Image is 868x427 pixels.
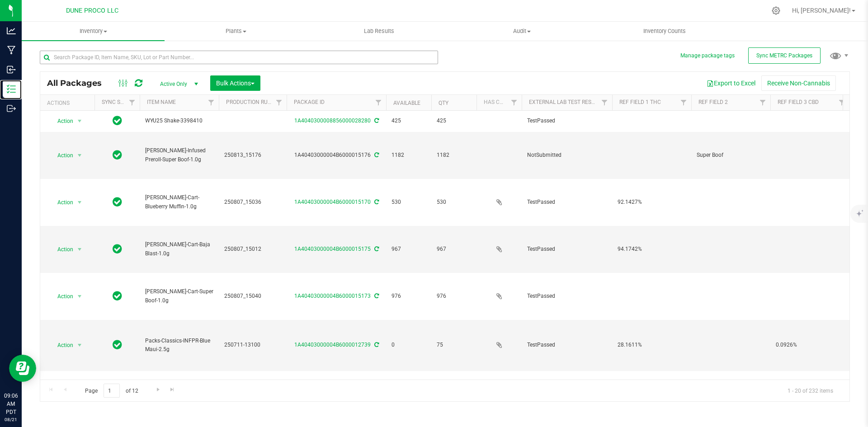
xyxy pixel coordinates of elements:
span: In Sync [113,338,122,351]
span: TestPassed [527,292,607,300]
span: Action [49,290,74,303]
span: 1182 [437,151,471,160]
a: Filter [204,95,219,110]
span: WYU25 Shake-3398410 [145,117,213,125]
span: select [74,149,85,162]
th: Has COA [476,95,522,111]
a: Filter [835,95,849,110]
span: Sync from Compliance System [373,342,379,348]
span: 250711-13100 [224,341,281,349]
span: 28.1611% [618,341,686,349]
a: Go to the last page [166,384,179,396]
span: 1182 [392,151,426,160]
a: 1A4040300008856000028280 [294,117,371,124]
span: Sync from Compliance System [373,293,379,299]
span: TestPassed [527,198,607,206]
span: 976 [437,292,471,300]
a: Filter [272,95,287,110]
a: Filter [676,95,691,110]
span: select [74,115,85,127]
span: 976 [392,292,426,300]
a: Available [393,100,420,106]
a: Package ID [294,99,325,105]
span: [PERSON_NAME]-Cart-Super Boof-1.0g [145,287,213,305]
a: Inventory Counts [593,22,736,41]
div: Manage settings [770,6,782,15]
span: Audit [451,27,593,35]
p: 09:06 AM PDT [4,392,18,416]
a: Ref Field 3 CBD [778,99,819,105]
span: 425 [437,117,471,125]
span: Action [49,243,74,256]
input: 1 [104,384,120,398]
span: Bulk Actions [216,80,255,87]
span: Super Boof [697,151,765,160]
span: 250807_15040 [224,292,281,300]
span: 0 [392,341,426,349]
span: NotSubmitted [527,151,607,160]
span: 967 [437,245,471,253]
span: 92.1427% [618,198,686,206]
inline-svg: Inventory [7,84,16,94]
a: Ref Field 2 [698,99,728,105]
a: 1A40403000004B6000015170 [294,199,371,205]
span: Sync from Compliance System [373,152,379,158]
button: Receive Non-Cannabis [761,75,836,91]
span: Sync from Compliance System [373,117,379,124]
span: 0.0926% [776,341,844,349]
a: Sync Status [102,99,137,105]
a: Filter [597,95,612,110]
button: Manage package tags [680,52,735,60]
span: 250807_15036 [224,198,281,206]
span: select [74,290,85,303]
span: select [74,339,85,352]
span: 425 [392,117,426,125]
span: In Sync [113,290,122,302]
iframe: Resource center [9,355,36,382]
a: Audit [450,22,593,41]
span: 94.1742% [618,245,686,253]
inline-svg: Analytics [7,26,16,35]
span: Packs-Classics-INFPR-Blue Maui-2.5g [145,337,213,354]
a: Ref Field 1 THC [619,99,661,105]
inline-svg: Inbound [7,65,16,74]
span: Action [49,339,74,352]
a: External Lab Test Result [529,99,600,105]
span: Action [49,196,74,209]
button: Bulk Actions [210,75,260,91]
div: Actions [47,100,91,106]
span: DUNE PROCO LLC [66,7,118,14]
a: Go to the next page [151,384,165,396]
button: Sync METRC Packages [748,47,821,64]
span: Action [49,149,74,162]
span: 530 [392,198,426,206]
span: In Sync [113,196,122,208]
span: select [74,243,85,256]
span: TestPassed [527,341,607,349]
a: 1A40403000004B6000015175 [294,246,371,252]
a: Qty [439,100,448,106]
span: Page of 12 [77,384,146,398]
a: Filter [125,95,140,110]
a: Item Name [147,99,176,105]
inline-svg: Manufacturing [7,46,16,55]
span: TestPassed [527,245,607,253]
span: 75 [437,341,471,349]
span: [PERSON_NAME]-Cart-Baja Blast-1.0g [145,240,213,258]
a: Lab Results [307,22,450,41]
span: 250813_15176 [224,151,281,160]
a: Filter [507,95,522,110]
a: 1A40403000004B6000015173 [294,293,371,299]
span: In Sync [113,149,122,161]
span: Lab Results [352,27,406,35]
span: 250807_15012 [224,245,281,253]
p: 08/21 [4,416,18,423]
a: Inventory [22,22,165,41]
div: 1A40403000004B6000015176 [285,151,387,160]
span: Hi, [PERSON_NAME]! [792,7,851,14]
span: [PERSON_NAME]-Cart-Blueberry Muffin-1.0g [145,193,213,211]
a: Plants [165,22,307,41]
span: Plants [165,27,307,35]
a: 1A40403000004B6000012739 [294,342,371,348]
button: Export to Excel [701,75,761,91]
